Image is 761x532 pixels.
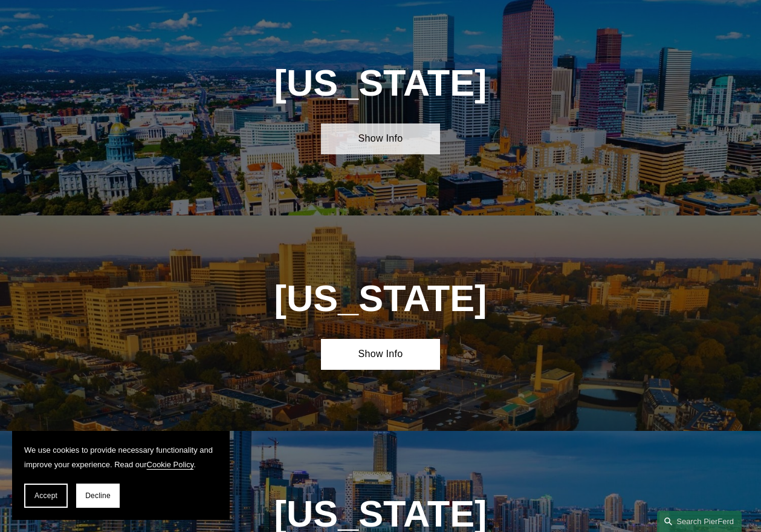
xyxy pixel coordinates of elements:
[24,443,218,471] p: We use cookies to provide necessary functionality and improve your experience. Read our .
[85,491,111,500] span: Decline
[34,491,57,500] span: Accept
[76,484,120,508] button: Decline
[232,277,529,320] h1: [US_STATE]
[232,62,529,104] h1: [US_STATE]
[24,484,68,508] button: Accept
[321,123,440,154] a: Show Info
[147,460,194,469] a: Cookie Policy
[321,339,440,370] a: Show Info
[657,511,742,532] a: Search this site
[12,431,230,520] section: Cookie banner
